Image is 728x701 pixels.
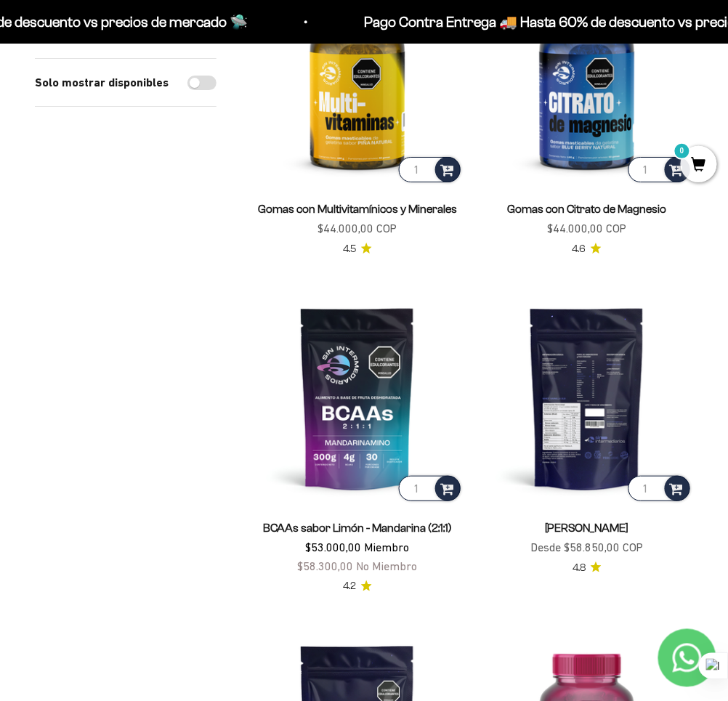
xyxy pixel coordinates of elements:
a: 4.64.6 de 5.0 estrellas [573,241,602,257]
span: 4.8 [573,560,586,576]
mark: 0 [674,142,691,160]
a: 4.24.2 de 5.0 estrellas [344,578,372,594]
span: $58.300,00 [298,559,354,572]
sale-price: Desde $58.850,00 COP [531,538,644,557]
img: Proteína Whey - Vainilla [481,292,693,504]
span: 4.6 [573,241,586,257]
a: BCAAs sabor Limón - Mandarina (2:1:1) [263,522,452,534]
sale-price: $44.000,00 COP [318,219,397,238]
span: $53.000,00 [306,540,362,554]
a: Gomas con Multivitamínicos y Minerales [258,203,457,215]
a: [PERSON_NAME] [545,522,629,534]
span: 4.2 [344,578,357,594]
span: 4.5 [344,241,357,257]
a: 0 [681,158,717,174]
sale-price: $44.000,00 COP [548,219,627,238]
a: Gomas con Citrato de Magnesio [508,203,667,215]
a: 4.54.5 de 5.0 estrellas [344,241,372,257]
a: 4.84.8 de 5.0 estrellas [573,560,602,576]
span: No Miembro [357,559,418,572]
label: Solo mostrar disponibles [35,73,169,92]
span: Miembro [365,540,410,554]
